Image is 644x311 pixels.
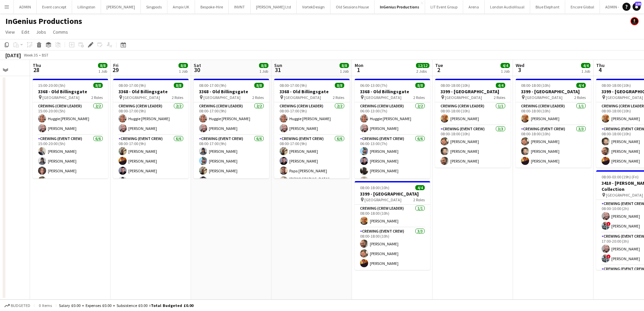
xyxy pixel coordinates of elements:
[33,28,49,36] a: Jobs
[3,302,31,309] button: Budgeted
[151,303,193,308] span: Total Budgeted £0.00
[631,17,639,25] app-user-avatar: Ash Grimmer
[5,52,21,59] div: [DATE]
[530,0,565,13] button: Blue Elephant
[297,0,330,13] button: VortekDesign
[141,0,167,13] button: Singpods
[19,28,32,36] a: Edit
[635,2,641,6] span: 108
[485,0,530,13] button: London AudioVisual
[565,0,600,13] button: Encore Global
[633,3,641,11] a: 108
[5,29,15,35] span: View
[42,53,49,58] div: BST
[36,29,46,35] span: Jobs
[72,0,101,13] button: Lillingston
[229,0,251,13] button: INVNT
[463,0,485,13] button: Arena
[375,0,425,13] button: InGenius Productions
[330,0,375,13] button: Old Sessions House
[14,0,37,13] button: ADMIN
[53,29,68,35] span: Comms
[37,0,72,13] button: Event concept
[425,0,463,13] button: LIT Event Group
[251,0,297,13] button: [PERSON_NAME] Ltd
[5,16,82,26] h1: InGenius Productions
[3,28,18,36] a: View
[195,0,229,13] button: Bespoke-Hire
[11,303,30,308] span: Budgeted
[600,0,636,13] button: ADMIN - LEAVE
[22,29,29,35] span: Edit
[50,28,71,36] a: Comms
[101,0,141,13] button: [PERSON_NAME]
[167,0,195,13] button: Ampix UK
[59,303,193,308] div: Salary £0.00 + Expenses £0.00 + Subsistence £0.00 =
[37,303,53,308] span: 0 items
